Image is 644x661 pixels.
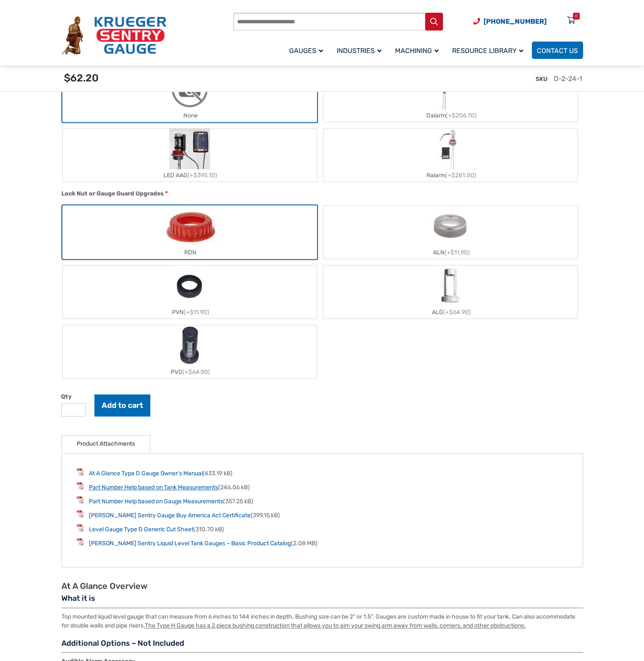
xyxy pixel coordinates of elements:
li: (2.08 MB) [77,538,568,548]
a: Part Number Help based on Tank Measurements [89,484,218,491]
a: Machining [390,40,447,60]
h2: At A Glance Overview [61,581,583,591]
div: PVN [63,306,317,318]
abbr: required [165,189,168,198]
li: (399.15 kB) [77,510,568,520]
h3: What it is [61,594,583,608]
img: Krueger Sentry Gauge [61,16,166,55]
span: Machining [395,47,439,55]
a: [PERSON_NAME] Sentry Liquid Level Tank Gauges – Basic Product Catalog [89,540,291,547]
li: (433.19 kB) [77,468,568,478]
span: Industries [337,47,381,55]
a: Product Attachments [77,435,135,452]
label: PVG [63,325,317,378]
a: [PERSON_NAME] Sentry Gauge Buy America Act Certificate [89,512,251,519]
li: (357.25 kB) [77,496,568,506]
a: Part Number Help based on Gauge Measurements [89,498,223,505]
p: Top mounted liquid level gauge that can measure from 6 inches to 144 inches in depth. Bushing siz... [61,612,583,630]
span: [PHONE_NUMBER] [484,17,547,25]
div: ALN [323,246,578,259]
span: (+$64.90) [182,368,210,376]
label: PVN [63,265,317,318]
div: None [63,109,317,122]
span: (+$11.90) [184,309,209,316]
a: Contact Us [532,42,583,59]
div: 0 [575,13,578,20]
span: Gauges [289,47,323,55]
div: RDN [63,246,317,259]
u: The Type H Gauge has a 2 piece bushing construction that allows you to aim your swing arm away fr... [145,622,526,629]
label: LED AAG [63,128,317,181]
li: (310.70 kB) [77,524,568,534]
span: D-2-24-1 [554,75,582,83]
li: (246.06 kB) [77,482,568,492]
span: Resource Library [452,47,523,55]
span: Lock Nut or Gauge Guard Upgrades [61,190,164,197]
a: At A Glance Type D Gauge Owner’s Manual [89,470,203,477]
a: Level Gauge Type D Generic Cut Sheet [89,526,193,533]
span: Contact Us [537,47,578,55]
span: (+$281.00) [445,172,476,179]
div: ALG [323,306,578,318]
label: ALN [323,206,578,259]
span: SKU [536,75,547,83]
a: Phone Number (920) 434-8860 [473,16,547,27]
input: Product quantity [61,403,86,416]
label: RDN [63,206,317,259]
a: Gauges [284,40,332,60]
button: Add to cart [94,394,150,416]
span: (+$395.10) [188,172,217,179]
div: PVG [63,366,317,378]
a: Resource Library [447,40,532,60]
a: Industries [332,40,390,60]
span: (+$206.70) [445,112,476,119]
h3: Additional Options – Not Included [61,639,583,653]
span: (+$11.90) [444,249,470,256]
label: Ralarm [323,128,578,181]
div: Dalarm [323,109,578,122]
label: ALG [323,265,578,318]
div: LED AAG [63,169,317,181]
span: (+$64.90) [443,309,471,316]
div: Ralarm [323,169,578,181]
